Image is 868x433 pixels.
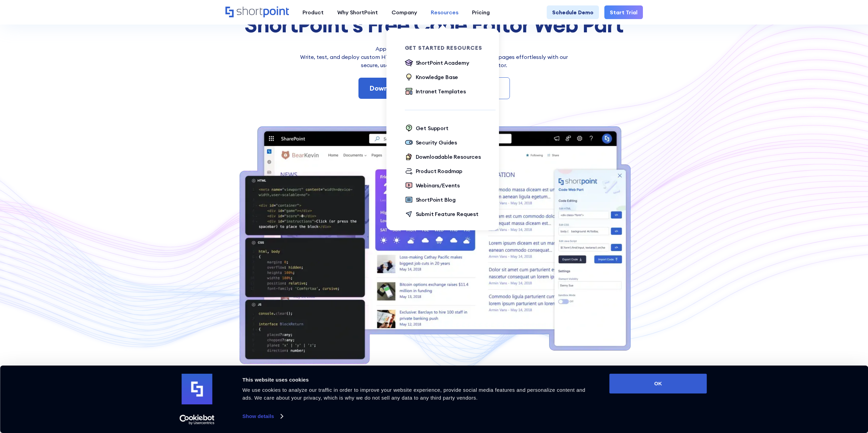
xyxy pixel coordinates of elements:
div: Resources [431,8,458,16]
div: Product Roadmap [416,167,463,175]
h2: Apply SharePoint customizations in a few clicks! [296,45,572,53]
a: Why ShortPoint [330,5,385,19]
div: Get Started Resources [405,45,496,50]
div: Intranet Templates [416,87,466,95]
a: Resources [424,5,465,19]
a: Schedule Demo [547,5,599,19]
img: code webpart demo [238,126,631,367]
a: Product Roadmap [405,167,463,176]
a: Intranet Templates [405,87,466,96]
div: Knowledge Base [416,73,458,81]
div: Download Free [369,83,419,93]
div: ShortPoint Blog [416,196,456,204]
div: Webinars/Events [416,181,460,189]
a: ShortPoint Blog [405,196,456,204]
a: Submit Feature Request [405,210,479,219]
a: Home [225,6,289,18]
button: OK [609,374,707,393]
div: Get Support [416,124,448,132]
div: Submit Feature Request [416,210,479,218]
p: Write, test, and deploy custom HTML, CSS, and JavaScript on your intranet pages effortlessly wi﻿t... [296,53,572,69]
img: logo [182,374,212,404]
div: Product [303,8,324,16]
div: Security Guides [416,138,457,146]
a: Get Support [405,124,448,133]
a: Pricing [465,5,497,19]
div: Company [392,8,417,16]
a: Download Free [358,78,430,99]
a: Security Guides [405,138,457,147]
a: Webinars/Events [405,181,460,190]
div: This website uses cookies [242,376,594,384]
a: Company [385,5,424,19]
a: Usercentrics Cookiebot - opens in a new window [167,415,227,425]
div: Downloadable Resources [416,153,481,161]
a: Show details [242,411,283,421]
div: Why ShortPoint [337,8,378,16]
div: ShortPoint Academy [416,59,469,67]
a: Start Trial [604,5,643,19]
a: Knowledge Base [405,73,458,82]
div: Pricing [472,8,490,16]
a: Downloadable Resources [405,153,481,161]
a: ShortPoint Academy [405,59,469,67]
a: Product [296,5,330,19]
span: We use cookies to analyze our traffic in order to improve your website experience, provide social... [242,387,586,401]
